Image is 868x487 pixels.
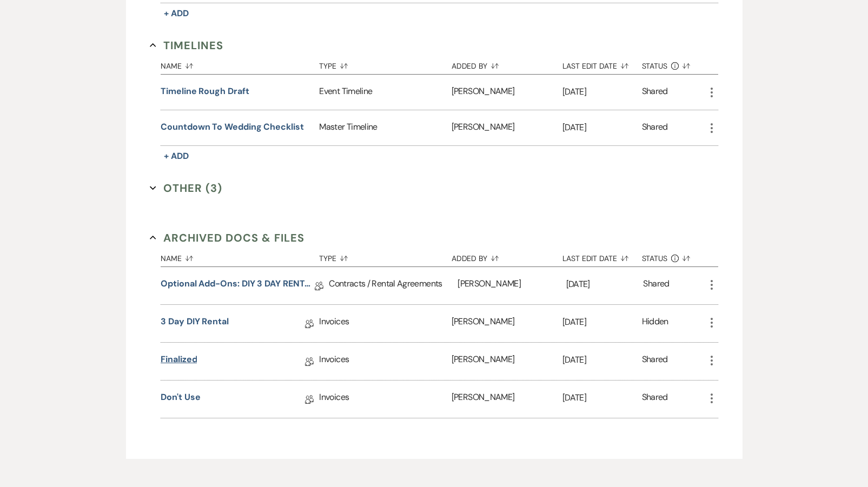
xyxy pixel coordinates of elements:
span: Status [642,255,668,262]
div: Shared [642,85,668,99]
div: Invoices [319,381,451,418]
p: [DATE] [566,277,644,291]
div: Invoices [319,343,451,380]
div: [PERSON_NAME] [452,381,562,418]
button: Name [161,246,319,266]
div: Shared [642,353,668,370]
button: Status [642,54,705,74]
div: [PERSON_NAME] [458,267,566,304]
button: Type [319,54,451,74]
span: + Add [164,8,189,19]
p: [DATE] [562,391,642,405]
div: Master Timeline [319,110,451,145]
div: Hidden [642,315,668,332]
div: [PERSON_NAME] [452,75,562,110]
button: Archived Docs & Files [150,230,304,246]
a: don't use [161,391,200,408]
button: Other (3) [150,180,222,196]
div: Event Timeline [319,75,451,110]
div: Shared [643,277,669,294]
div: [PERSON_NAME] [452,343,562,380]
button: Added By [452,54,562,74]
button: Status [642,246,705,266]
button: + Add [161,149,192,164]
button: Name [161,54,319,74]
button: Timeline rough draft [161,85,249,98]
div: [PERSON_NAME] [452,110,562,145]
button: + Add [161,6,192,21]
p: [DATE] [562,353,642,367]
a: Finalized [161,353,197,370]
div: Contracts / Rental Agreements [329,267,458,304]
a: 3 Day DIY Rental [161,315,229,332]
span: Status [642,62,668,70]
p: [DATE] [562,315,642,329]
div: Shared [642,391,668,408]
button: Countdown to Wedding Checklist [161,121,304,134]
button: Type [319,246,451,266]
div: Shared [642,121,668,135]
span: + Add [164,150,189,162]
p: [DATE] [562,121,642,135]
button: Timelines [150,37,223,54]
div: Invoices [319,305,451,342]
p: [DATE] [562,85,642,99]
button: Added By [452,246,562,266]
div: [PERSON_NAME] [452,305,562,342]
button: Last Edit Date [562,54,642,74]
button: Last Edit Date [562,246,642,266]
a: Optional Add-Ons: DIY 3 DAY RENTAL [161,277,315,294]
